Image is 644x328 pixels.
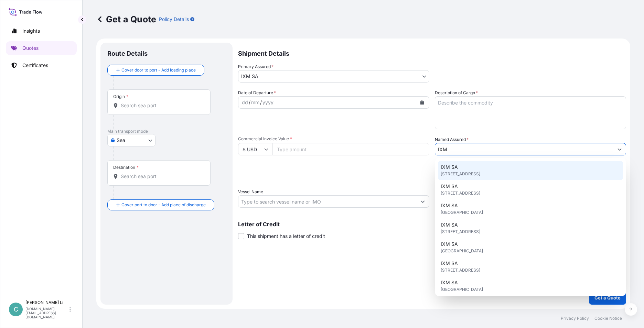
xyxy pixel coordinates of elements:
[107,134,155,146] button: Select transport
[441,241,458,248] span: IXM SA
[441,183,458,190] span: IXM SA
[441,279,458,286] span: IXM SA
[435,162,455,169] label: Reference
[594,294,621,301] p: Get a Quote
[441,190,480,197] span: [STREET_ADDRESS]
[25,300,68,305] p: [PERSON_NAME] Li
[96,14,156,25] p: Get a Quote
[247,233,325,240] span: This shipment has a letter of credit
[22,45,39,52] p: Quotes
[241,98,249,107] div: day,
[435,169,626,182] input: Your internal reference
[22,28,40,34] p: Insights
[249,98,250,107] div: /
[441,202,458,209] span: IXM SA
[417,195,429,208] button: Show suggestions
[117,137,125,144] span: Sea
[441,171,480,177] span: [STREET_ADDRESS]
[441,286,483,293] span: [GEOGRAPHIC_DATA]
[435,188,470,195] label: Marks & Numbers
[435,143,613,155] input: Full name
[441,164,458,171] span: IXM SA
[22,62,48,69] p: Certificates
[435,136,469,143] label: Named Assured
[441,228,480,235] span: [STREET_ADDRESS]
[238,188,263,195] label: Vessel Name
[121,102,202,109] input: Origin
[113,94,128,99] div: Origin
[260,98,262,107] div: /
[613,143,626,155] button: Show suggestions
[594,316,622,321] p: Cookie Notice
[25,307,68,319] p: [DOMAIN_NAME][EMAIL_ADDRESS][DOMAIN_NAME]
[159,16,189,23] p: Policy Details
[441,260,458,267] span: IXM SA
[441,221,458,228] span: IXM SA
[121,201,206,208] span: Cover port to door - Add place of discharge
[441,248,483,254] span: [GEOGRAPHIC_DATA]
[238,136,429,142] span: Commercial Invoice Value
[272,143,429,155] input: Type amount
[238,221,626,227] p: Letter of Credit
[238,195,417,208] input: Type to search vessel name or IMO
[241,73,258,80] span: IXM SA
[561,316,589,321] p: Privacy Policy
[262,98,274,107] div: year,
[121,67,196,74] span: Cover door to port - Add loading place
[107,50,148,58] p: Route Details
[417,97,428,108] button: Calendar
[250,98,260,107] div: month,
[441,209,483,216] span: [GEOGRAPHIC_DATA]
[238,43,626,63] p: Shipment Details
[107,129,226,134] p: Main transport mode
[435,195,626,208] input: Number1, number2,...
[14,306,18,313] span: C
[441,267,480,274] span: [STREET_ADDRESS]
[121,173,202,180] input: Destination
[238,63,273,70] span: Primary Assured
[435,89,478,96] label: Description of Cargo
[238,89,276,96] span: Date of Departure
[113,165,139,170] div: Destination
